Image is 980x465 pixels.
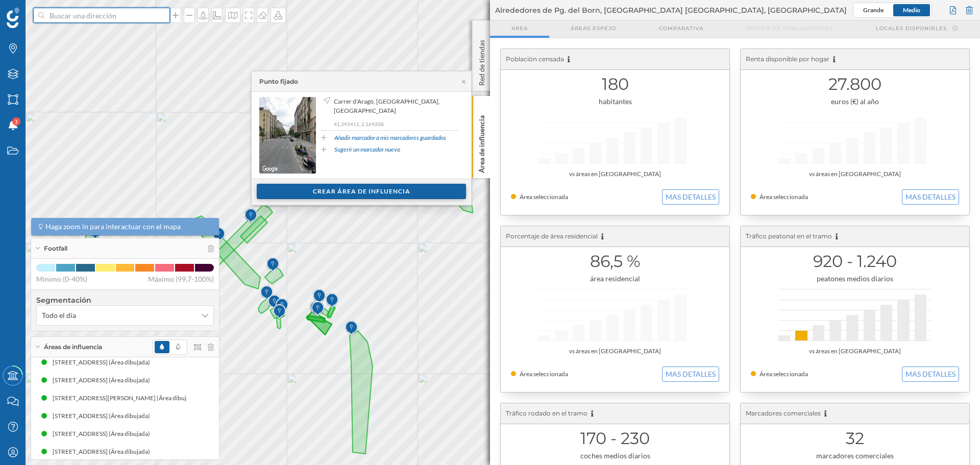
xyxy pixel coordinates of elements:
span: Medio [903,6,920,14]
img: Marker [266,255,279,275]
span: Área seleccionada [520,193,568,201]
div: Población censada [501,49,729,70]
span: Area [511,25,528,32]
span: Footfall [44,244,67,253]
h1: 170 - 230 [511,429,719,448]
h1: 920 - 1.240 [751,252,959,271]
div: coches medios diarios [511,451,719,461]
span: Alrededores de Pg. del Born, [GEOGRAPHIC_DATA] [GEOGRAPHIC_DATA], [GEOGRAPHIC_DATA] [495,5,847,15]
img: Marker [260,283,273,303]
h1: 86,5 % [511,252,719,271]
div: Renta disponible por hogar [741,49,969,70]
div: marcadores comerciales [751,451,959,461]
p: Área de influencia [477,111,487,173]
span: Mínimo (0-40%) [36,274,87,284]
img: Marker [313,286,326,307]
h1: 32 [751,429,959,448]
div: vs áreas en [GEOGRAPHIC_DATA] [751,346,959,356]
div: euros (€) al año [751,96,959,107]
div: vs áreas en [GEOGRAPHIC_DATA] [511,169,719,179]
div: [STREET_ADDRESS] (Área dibujada) [53,375,155,385]
h1: 27.800 [751,75,959,94]
span: Haga zoom in para interactuar con el mapa [45,222,181,232]
span: Carrer d'Aragó, [GEOGRAPHIC_DATA], [GEOGRAPHIC_DATA] [334,97,456,115]
button: MAS DETALLES [902,366,959,382]
div: habitantes [511,96,719,107]
span: Áreas espejo [571,25,616,32]
img: Geoblink Logo [7,8,19,28]
button: MAS DETALLES [662,366,719,382]
span: Área seleccionada [520,370,568,378]
img: Marker [276,296,288,316]
span: Áreas de influencia [44,342,102,352]
img: streetview [259,97,316,174]
div: [STREET_ADDRESS] (Área dibujada) [53,357,155,368]
div: Tráfico peatonal en el tramo [741,226,969,247]
p: Red de tiendas [477,36,487,86]
img: Marker [244,206,257,226]
div: vs áreas en [GEOGRAPHIC_DATA] [751,169,959,179]
div: peatones medios diarios [751,274,959,284]
h1: 180 [511,75,719,94]
div: [STREET_ADDRESS][PERSON_NAME] (Área dibujada) [53,393,203,403]
span: Origen de consumidores [746,25,833,32]
a: Añadir marcador a mis marcadores guardados [334,133,446,142]
div: Punto fijado [259,77,298,86]
div: [STREET_ADDRESS] (Área dibujada) [53,429,155,439]
img: Marker [326,290,338,311]
div: vs áreas en [GEOGRAPHIC_DATA] [511,346,719,356]
span: 1 [15,116,18,127]
img: Marker [311,299,324,319]
div: Porcentaje de área residencial [501,226,729,247]
img: Marker [268,292,281,312]
img: Marker [310,298,323,319]
span: Comparativa [659,25,703,32]
div: [STREET_ADDRESS] (Área dibujada) [53,411,155,421]
h4: Segmentación [36,295,214,305]
span: Soporte [20,7,57,16]
span: Grande [863,6,884,14]
span: Locales disponibles [876,25,947,32]
a: Sugerir un marcador nuevo [334,145,400,154]
button: MAS DETALLES [662,189,719,205]
div: [STREET_ADDRESS] (Área dibujada) [53,447,155,457]
span: Área seleccionada [759,193,808,201]
span: Máximo (99,7-100%) [148,274,214,284]
button: MAS DETALLES [902,189,959,205]
div: Marcadores comerciales [741,403,969,424]
div: Tráfico rodado en el tramo [501,403,729,424]
span: Área seleccionada [759,370,808,378]
span: Todo el día [42,310,76,321]
img: Marker [273,302,286,322]
img: Marker [345,318,358,338]
div: área residencial [511,274,719,284]
p: 41,395411, 2,169208 [334,120,458,128]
